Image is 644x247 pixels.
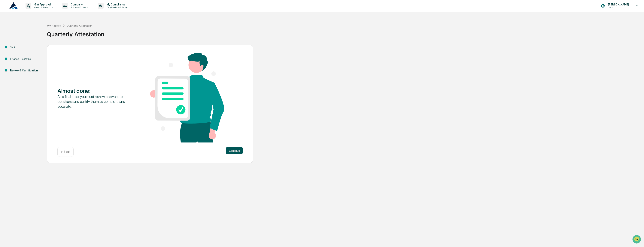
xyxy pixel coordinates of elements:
p: ← Back [61,150,70,154]
div: Review & Certification [10,69,41,73]
div: Start [10,45,41,49]
button: Start new chat [64,30,68,34]
p: Company [68,3,90,6]
div: Almost done : [57,87,132,94]
img: Almost done [150,53,224,142]
div: We're available if you need us! [13,33,47,36]
div: 🔎 [4,55,7,58]
div: Quarterly Attestation [47,28,642,38]
iframe: Open customer support [632,235,642,245]
span: Attestations [31,47,47,51]
p: Policies & Documents [68,6,90,9]
p: Content & Transactions [31,6,55,9]
a: Powered byPylon [26,64,45,67]
div: Quarterly Attestation [67,24,92,27]
span: Data Lookup [8,55,24,58]
p: Get Approval [31,3,55,6]
span: Preclearance [8,47,24,51]
img: logo [9,2,18,9]
p: My Compliance [104,3,130,6]
div: 🖐️ [4,48,7,51]
a: 🖐️Preclearance [2,46,26,53]
div: 🗄️ [27,48,30,51]
div: Financial Reporting [10,57,41,61]
p: [PERSON_NAME] [605,3,631,6]
a: 🗄️Attestations [26,46,48,53]
div: My Activity [47,24,61,27]
p: Data, Deadlines & Settings [104,6,130,9]
div: As a final step, you must review answers to questions and certify them as complete and accurate. [57,94,132,109]
p: Users [605,6,631,9]
a: 🔎Data Lookup [2,53,25,60]
p: How can we help? [4,8,68,14]
img: 1746055101610-c473b297-6a78-478c-a979-82029cc54cd1 [4,29,11,36]
div: Start new chat [13,29,62,33]
button: Continue [226,147,243,154]
span: Pylon [37,64,45,67]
